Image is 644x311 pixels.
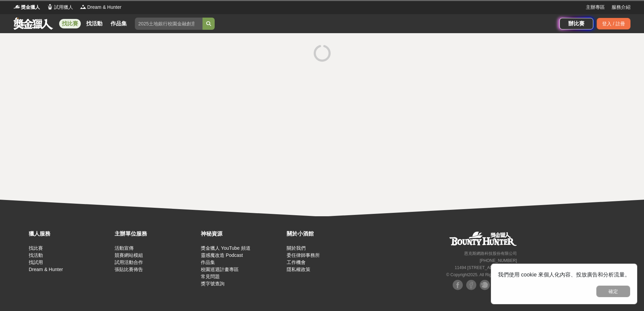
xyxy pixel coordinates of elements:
[596,286,630,297] button: 確定
[586,4,605,11] a: 主辦專區
[480,280,490,290] img: Plurk
[14,4,40,11] a: Logo獎金獵人
[597,18,630,29] div: 登入 / 註冊
[201,267,239,272] a: 校園巡迴計畫專區
[464,251,517,256] small: 恩克斯網路科技股份有限公司
[84,19,105,28] a: 找活動
[287,230,369,238] div: 關於小酒館
[29,267,63,272] a: Dream & Hunter
[47,4,73,11] a: Logo試用獵人
[455,265,517,270] small: 11494 [STREET_ADDRESS] 3 樓
[115,267,143,272] a: 張貼比賽佈告
[201,281,224,286] a: 獎字號查詢
[14,3,20,10] img: Logo
[201,245,251,251] a: 獎金獵人 YouTube 頻道
[87,4,121,11] span: Dream & Hunter
[21,4,40,11] span: 獎金獵人
[480,258,517,263] small: [PHONE_NUMBER]
[201,230,283,238] div: 神秘資源
[54,4,73,11] span: 試用獵人
[287,267,310,272] a: 隱私權政策
[201,252,243,258] a: 靈感魔改造 Podcast
[115,260,143,265] a: 試用活動合作
[29,260,43,265] a: 找試用
[80,4,121,11] a: LogoDream & Hunter
[466,280,476,290] img: Facebook
[29,230,111,238] div: 獵人服務
[498,272,630,277] span: 我們使用 cookie 來個人化內容、投放廣告和分析流量。
[559,18,593,29] a: 辦比賽
[453,280,463,290] img: Facebook
[287,245,306,251] a: 關於我們
[115,245,134,251] a: 活動宣傳
[287,260,306,265] a: 工作機會
[80,3,87,10] img: Logo
[29,245,43,251] a: 找比賽
[201,260,215,265] a: 作品集
[47,3,53,10] img: Logo
[115,252,143,258] a: 競賽網站模組
[59,19,81,28] a: 找比賽
[201,274,220,279] a: 常見問題
[108,19,129,28] a: 作品集
[446,272,517,277] small: © Copyright 2025 . All Rights Reserved.
[612,4,630,11] a: 服務介紹
[287,252,320,258] a: 委任律師事務所
[135,18,202,30] input: 2025土地銀行校園金融創意挑戰賽：從你出發 開啟智慧金融新頁
[29,252,43,258] a: 找活動
[115,230,197,238] div: 主辦單位服務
